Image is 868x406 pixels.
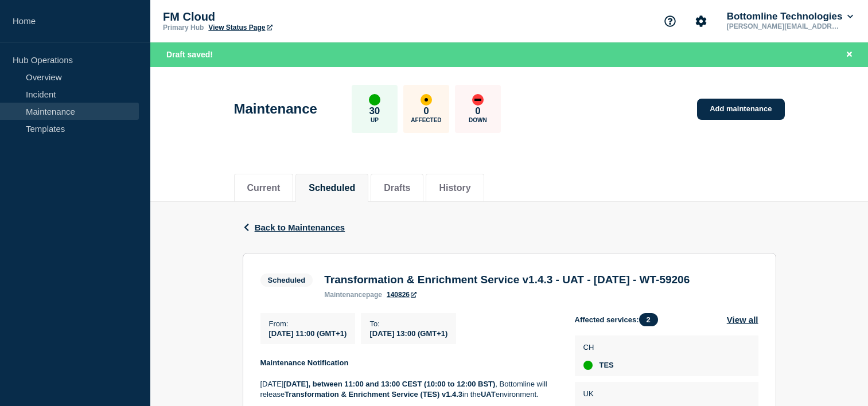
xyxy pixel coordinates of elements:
p: To : [369,319,447,328]
button: History [439,183,470,193]
button: View all [727,313,758,326]
p: 30 [369,106,380,117]
button: Back to Maintenances [243,222,345,232]
div: affected [421,94,432,106]
strong: [DATE], between 11:00 and 13:00 CEST (10:00 to 12:00 BST) [283,380,495,388]
button: Support [658,9,682,33]
span: Back to Maintenances [255,222,345,232]
span: Affected services: [575,313,664,326]
span: 2 [639,313,658,326]
button: Bottomline Technologies [725,11,855,22]
button: Close banner [842,48,857,61]
span: TES [600,361,614,370]
p: CH [583,343,614,352]
p: 0 [475,106,480,117]
div: up [369,94,380,106]
p: 0 [423,106,429,117]
button: Drafts [384,183,410,193]
p: From : [269,319,347,328]
strong: UAT [481,390,496,399]
button: Account settings [689,9,713,33]
a: 140826 [387,291,417,299]
p: Down [469,117,487,123]
div: down [472,94,484,106]
button: Scheduled [309,183,355,193]
span: Draft saved! [166,50,213,59]
p: [DATE] , Bottomline will release in the environment. [260,379,556,400]
strong: Maintenance Notification [260,358,349,367]
p: [PERSON_NAME][EMAIL_ADDRESS][DOMAIN_NAME] [725,22,844,30]
p: Up [371,117,379,123]
span: [DATE] 13:00 (GMT+1) [369,329,447,338]
h3: Transformation & Enrichment Service v1.4.3 - UAT - [DATE] - WT-59206 [324,274,690,286]
button: Current [247,183,281,193]
span: Scheduled [260,274,313,287]
span: [DATE] 11:00 (GMT+1) [269,329,347,338]
p: page [324,291,382,299]
span: maintenance [324,291,366,299]
h1: Maintenance [234,101,317,117]
p: Primary Hub [163,24,204,32]
p: UK [583,389,614,398]
strong: Transformation & Enrichment Service (TES) v1.4.3 [285,390,462,399]
div: up [583,361,593,370]
p: FM Cloud [163,10,392,24]
a: Add maintenance [697,99,784,120]
a: View Status Page [208,24,272,32]
p: Affected [411,117,441,123]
